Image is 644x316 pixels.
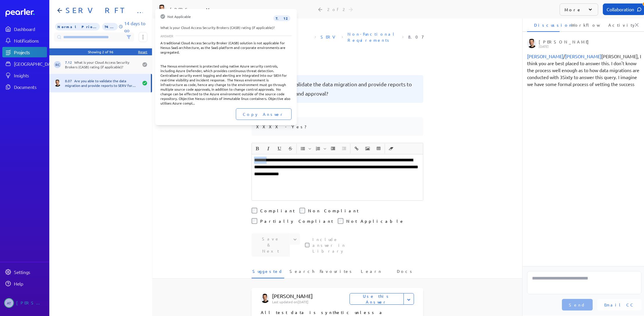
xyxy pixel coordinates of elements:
button: Bold [252,144,262,154]
pre: Are you able to validate the data migration and provide reports to SERV for review and approval? [256,80,419,98]
a: Dashboard [2,24,47,34]
div: / [PERSON_NAME], I think you are best placed to answer this. I don't know the process well enough... [527,53,641,87]
div: A traditional Cloud Access Security Broker (CASB) solution is not applicable for Nexus SaaS archi... [160,41,292,105]
p: Question [252,67,423,73]
label: Non Compliant [308,208,359,213]
span: Favourites [320,268,354,278]
button: Copy Answer [236,108,292,120]
div: Settings [14,269,46,275]
div: Documents [14,84,46,90]
div: What is your Cloud Access Security Brokers (CASB) rating (if applicable)? [65,60,139,69]
img: James Layton [54,80,61,87]
div: Projects [14,49,46,55]
button: Insert Ordered List [313,144,323,154]
span: Italic [263,144,274,154]
button: Italic [263,144,273,154]
div: Dashboard [14,26,46,32]
a: Documents [2,82,47,92]
label: Partially Compliant [260,218,333,224]
div: [PERSON_NAME] [170,6,199,12]
p: Information [252,110,423,115]
li: Workflow [564,18,597,32]
button: Clear Formatting [386,144,396,154]
div: Reset [138,50,147,54]
span: Robert Craig [54,61,61,68]
div: Help [14,281,46,286]
button: Insert link [352,144,361,154]
div: Insights [14,72,46,78]
a: Dashboard [6,9,47,17]
span: Priority [55,23,100,30]
div: Showing 2 of 96 [88,50,113,54]
li: Activity [601,18,634,32]
button: Underline [274,144,284,154]
button: Insert Unordered List [298,144,308,154]
span: Strike through [285,144,296,154]
label: Compliant [260,208,295,213]
button: Increase Indent [328,144,338,154]
span: Section: Non-Functional Requirements [345,29,400,45]
span: Insert Unordered List [298,144,312,154]
button: Use this Answer [350,293,404,305]
button: Strike through [285,144,295,154]
div: [PERSON_NAME] [539,39,640,48]
img: James Layton [527,39,536,48]
span: Decrease Indent [339,144,349,154]
a: Projects [2,47,47,57]
button: Email CC [597,299,641,310]
span: Send [569,302,586,308]
span: Robert Craig [565,53,601,59]
button: Send [562,299,593,310]
span: 7.12 [273,15,290,21]
span: Not Applicable [167,14,191,21]
pre: XXXX - Yes? [256,122,309,131]
span: Suggested [252,268,283,278]
span: Search [290,268,314,278]
button: Insert Image [363,144,372,154]
div: Are you able to validate the data migration and provide reports to SERV for review and approval? [65,78,139,88]
span: Anthony Turco [4,298,14,308]
input: This checkbox controls whether your answer will be included in the Answer Library for future use [305,243,310,247]
a: Help [2,278,47,289]
span: Underline [274,144,285,154]
span: Learn [361,268,382,278]
a: Notifications [2,35,47,46]
a: Settings [2,267,47,277]
label: Not Applicable [346,218,404,224]
div: Notifications [14,38,46,43]
img: James Layton [157,5,167,14]
p: [PERSON_NAME] [272,293,358,299]
a: [GEOGRAPHIC_DATA] [2,59,47,69]
button: Expand [404,293,414,305]
p: 14 days to go [124,20,147,34]
span: ANSWER [160,34,173,38]
span: Email CC [604,302,634,308]
span: Docs [397,268,414,278]
img: James Layton [261,294,269,303]
span: 8.07 [65,78,74,83]
div: 2 of 2 [327,7,344,12]
span: Insert Ordered List [313,144,327,154]
button: Insert table [374,144,383,154]
span: Sheet: SERV [318,32,339,42]
p: Last updated on [DATE] [272,299,350,304]
span: Clear Formatting [386,144,396,154]
span: Copy Answer [243,111,285,117]
div: [PERSON_NAME] [16,298,45,308]
span: 7.12 [65,60,74,65]
div: [GEOGRAPHIC_DATA] [14,61,57,67]
p: [DATE] [539,45,640,48]
span: Bold [252,144,263,154]
span: Insert table [373,144,384,154]
span: Anthony Turco [527,53,563,59]
p: More [565,7,582,12]
a: AT[PERSON_NAME] [2,296,47,310]
span: 74% of Questions Completed [102,23,117,30]
span: Reference Number: 8.07 [406,32,426,42]
a: Insights [2,70,47,81]
label: This checkbox controls whether your answer will be included in the Answer Library for future use [312,236,362,254]
div: What is your Cloud Access Security Brokers (CASB) rating (if applicable)? [160,25,292,30]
